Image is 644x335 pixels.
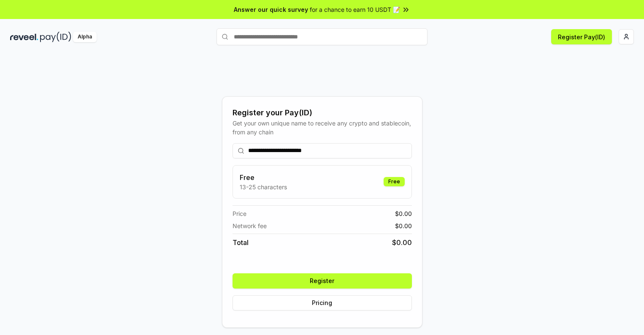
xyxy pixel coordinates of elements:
[395,221,412,230] span: $ 0.00
[384,177,405,186] div: Free
[392,237,412,248] span: $ 0.00
[233,107,412,119] div: Register your Pay(ID)
[233,295,412,310] button: Pricing
[240,182,287,191] p: 13-25 characters
[233,209,246,218] span: Price
[551,29,612,44] button: Register Pay(ID)
[40,32,71,42] img: pay_id
[240,172,287,182] h3: Free
[395,209,412,218] span: $ 0.00
[310,5,400,14] span: for a chance to earn 10 USDT 📝
[233,237,249,248] span: Total
[234,5,308,14] span: Answer our quick survey
[233,273,412,289] button: Register
[10,32,38,42] img: reveel_dark
[233,119,412,136] div: Get your own unique name to receive any crypto and stablecoin, from any chain
[233,221,267,230] span: Network fee
[73,32,97,42] div: Alpha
